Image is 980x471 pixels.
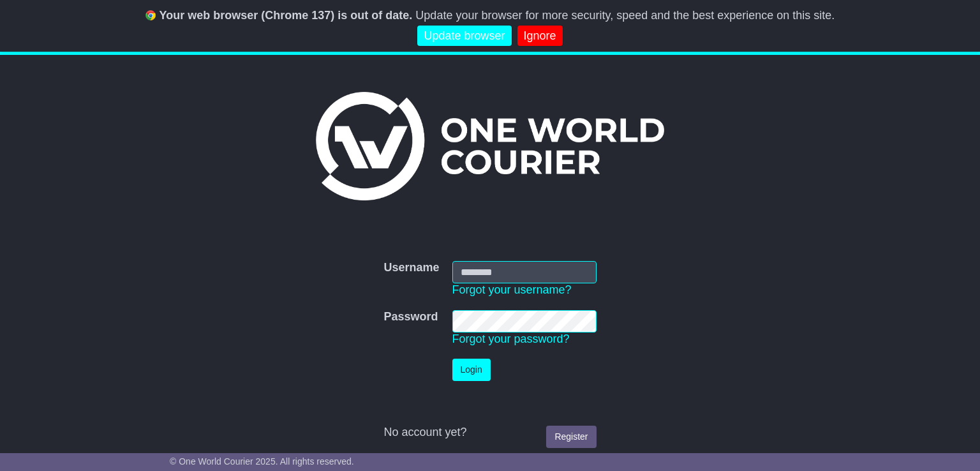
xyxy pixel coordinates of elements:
[452,283,572,296] a: Forgot your username?
[517,26,563,47] a: Ignore
[170,456,354,467] span: © One World Courier 2025. All rights reserved.
[383,426,596,440] div: No account yet?
[383,261,439,275] label: Username
[546,426,596,448] a: Register
[160,9,413,22] b: Your web browser (Chrome 137) is out of date.
[383,310,438,324] label: Password
[452,359,491,381] button: Login
[415,9,835,22] span: Update your browser for more security, speed and the best experience on this site.
[316,92,664,200] img: One World
[452,333,570,345] a: Forgot your password?
[417,26,511,47] a: Update browser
